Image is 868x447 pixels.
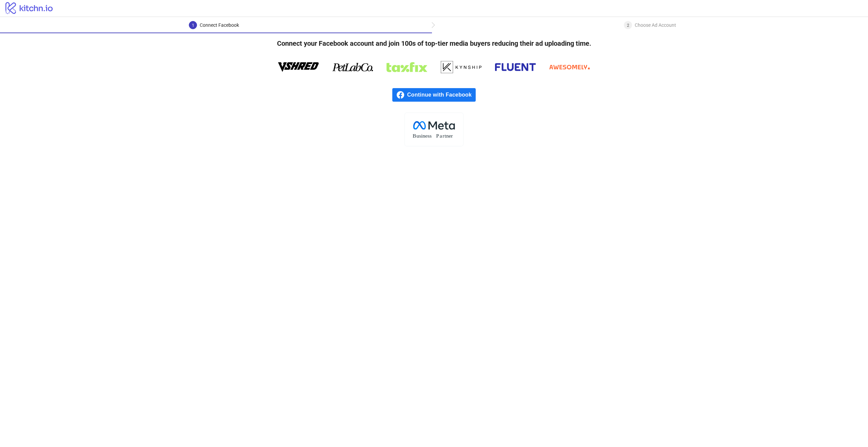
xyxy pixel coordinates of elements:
[440,133,442,139] tspan: a
[392,88,476,102] a: Continue with Facebook
[407,88,476,102] span: Continue with Facebook
[436,133,439,139] tspan: P
[413,133,416,139] tspan: B
[416,133,432,139] tspan: usiness
[442,133,445,139] tspan: r
[627,23,629,28] span: 2
[192,23,194,28] span: 1
[445,133,453,139] tspan: tner
[635,21,676,29] div: Choose Ad Account
[266,33,602,54] h4: Connect your Facebook account and join 100s of top-tier media buyers reducing their ad uploading ...
[200,21,239,29] div: Connect Facebook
